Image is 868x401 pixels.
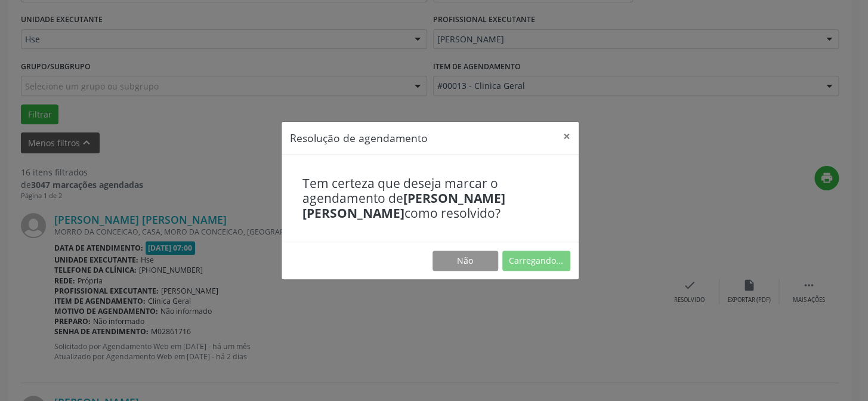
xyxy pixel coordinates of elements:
h4: Tem certeza que deseja marcar o agendamento de como resolvido? [302,176,558,221]
b: [PERSON_NAME] [PERSON_NAME] [302,190,505,221]
h5: Resolução de agendamento [290,130,428,146]
button: Close [555,122,579,151]
button: Não [433,251,498,271]
button: Carregando... [502,251,570,271]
